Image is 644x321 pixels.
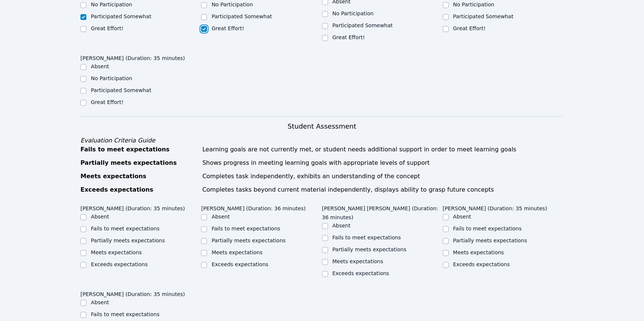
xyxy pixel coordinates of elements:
[80,121,564,132] h3: Student Assessment
[80,51,185,63] legend: [PERSON_NAME] (Duration: 35 minutes)
[201,202,306,213] legend: [PERSON_NAME] (Duration: 36 minutes)
[212,261,268,267] label: Exceeds expectations
[453,226,522,232] label: Fails to meet expectations
[443,202,548,213] legend: [PERSON_NAME] (Duration: 35 minutes)
[212,13,272,19] label: Participated Somewhat
[91,87,151,93] label: Participated Somewhat
[333,270,389,276] label: Exceeds expectations
[333,258,384,264] label: Meets expectations
[91,237,165,243] label: Partially meets expectations
[91,99,123,105] label: Great Effort!
[453,214,472,220] label: Absent
[212,214,230,220] label: Absent
[91,13,151,19] label: Participated Somewhat
[91,75,132,81] label: No Participation
[212,226,280,232] label: Fails to meet expectations
[202,172,564,181] div: Completes task independently, exhibits an understanding of the concept
[453,1,495,7] label: No Participation
[453,237,527,243] label: Partially meets expectations
[91,1,132,7] label: No Participation
[322,202,443,222] legend: [PERSON_NAME] [PERSON_NAME] (Duration: 36 minutes)
[333,246,407,252] label: Partially meets expectations
[333,223,351,229] label: Absent
[80,136,564,145] div: Evaluation Criteria Guide
[91,261,147,267] label: Exceeds expectations
[91,311,159,317] label: Fails to meet expectations
[91,299,109,305] label: Absent
[212,25,244,31] label: Great Effort!
[80,172,198,181] div: Meets expectations
[453,13,514,19] label: Participated Somewhat
[333,10,374,16] label: No Participation
[453,25,486,31] label: Great Effort!
[91,25,123,31] label: Great Effort!
[80,158,198,167] div: Partially meets expectations
[80,185,198,194] div: Exceeds expectations
[91,226,159,232] label: Fails to meet expectations
[453,249,504,255] label: Meets expectations
[202,185,564,194] div: Completes tasks beyond current material independently, displays ability to grasp future concepts
[202,145,564,154] div: Learning goals are not currently met, or student needs additional support in order to meet learni...
[333,235,401,240] label: Fails to meet expectations
[453,261,510,267] label: Exceeds expectations
[333,22,393,28] label: Participated Somewhat
[212,237,286,243] label: Partially meets expectations
[212,1,253,7] label: No Participation
[80,287,185,299] legend: [PERSON_NAME] (Duration: 35 minutes)
[80,145,198,154] div: Fails to meet expectations
[202,158,564,167] div: Shows progress in meeting learning goals with appropriate levels of support
[91,249,142,255] label: Meets expectations
[91,63,109,69] label: Absent
[333,34,365,40] label: Great Effort!
[212,249,263,255] label: Meets expectations
[80,202,185,213] legend: [PERSON_NAME] (Duration: 35 minutes)
[91,214,109,220] label: Absent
